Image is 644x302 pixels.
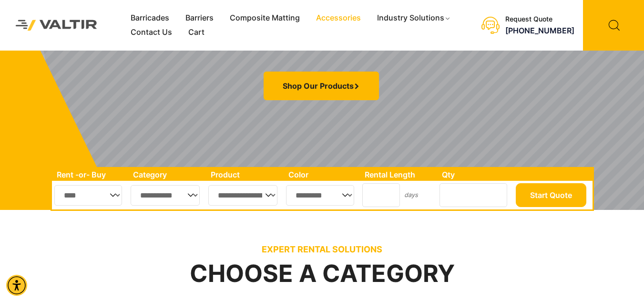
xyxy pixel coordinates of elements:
[437,168,513,181] th: Qty
[6,275,27,296] div: Accessibility Menu
[51,244,594,255] p: EXPERT RENTAL SOLUTIONS
[505,15,574,23] div: Request Quote
[7,11,106,40] img: Valtir Rentals
[404,191,418,198] small: days
[51,260,594,287] h2: Choose a Category
[222,11,308,25] a: Composite Matting
[286,185,354,206] select: Single select
[516,183,586,207] button: Start Quote
[440,183,507,207] input: Number
[123,25,180,40] a: Contact Us
[360,168,437,181] th: Rental Length
[369,11,459,25] a: Industry Solutions
[264,72,379,100] a: Shop Our Products
[54,185,123,206] select: Single select
[308,11,369,25] a: Accessories
[177,11,222,25] a: Barriers
[128,168,206,181] th: Category
[208,185,277,206] select: Single select
[362,183,400,207] input: Number
[131,185,200,206] select: Single select
[123,11,177,25] a: Barricades
[284,168,360,181] th: Color
[505,26,574,35] a: call (888) 496-3625
[52,168,128,181] th: Rent -or- Buy
[180,25,213,40] a: Cart
[206,168,284,181] th: Product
